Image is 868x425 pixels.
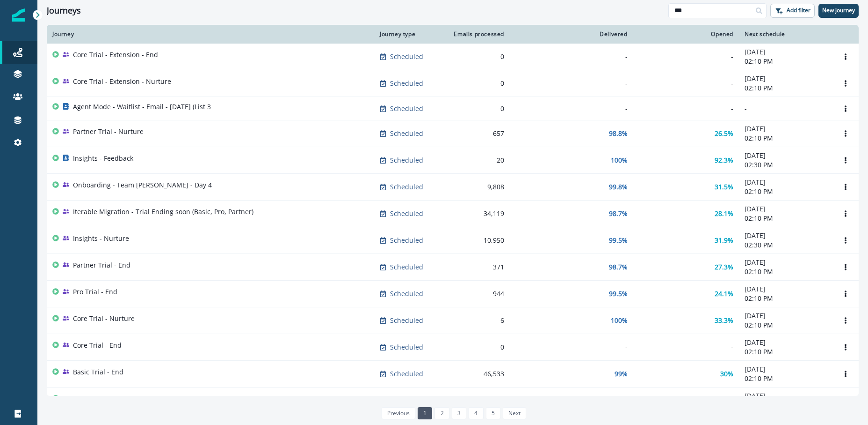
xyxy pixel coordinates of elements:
[745,258,827,267] p: [DATE]
[450,289,504,298] div: 944
[745,365,827,374] p: [DATE]
[639,30,733,38] div: Opened
[390,79,423,88] p: Scheduled
[745,294,827,303] p: 02:10 PM
[838,367,853,381] button: Options
[787,7,810,14] p: Add filter
[745,338,827,347] p: [DATE]
[715,236,733,245] p: 31.9%
[745,204,827,214] p: [DATE]
[818,4,859,18] button: New journey
[379,407,527,419] ul: Pagination
[720,369,733,379] p: 30%
[609,209,628,218] p: 98.7%
[380,30,439,38] div: Journey type
[838,287,853,301] button: Options
[745,178,827,187] p: [DATE]
[452,407,466,419] a: Page 3
[47,97,859,120] a: Agent Mode - Waitlist - Email - [DATE] (List 3Scheduled0---Options
[73,394,137,403] p: Basic Trial - Nurture
[745,231,827,240] p: [DATE]
[745,311,827,321] p: [DATE]
[609,182,628,192] p: 99.8%
[838,50,853,64] button: Options
[390,236,423,245] p: Scheduled
[838,102,853,116] button: Options
[469,407,483,419] a: Page 4
[822,7,855,14] p: New journey
[73,314,135,323] p: Core Trial - Nurture
[503,407,526,419] a: Next page
[745,74,827,83] p: [DATE]
[838,180,853,194] button: Options
[838,207,853,221] button: Options
[73,77,171,86] p: Core Trial - Extension - Nurture
[838,233,853,247] button: Options
[838,340,853,354] button: Options
[47,44,859,70] a: Core Trial - Extension - EndScheduled0--[DATE]02:10 PMOptions
[745,104,827,113] p: -
[47,334,859,361] a: Core Trial - EndScheduled0--[DATE]02:10 PMOptions
[52,30,369,38] div: Journey
[450,30,504,38] div: Emails processed
[450,262,504,272] div: 371
[450,316,504,325] div: 6
[450,343,504,352] div: 0
[745,187,827,196] p: 02:10 PM
[611,156,628,165] p: 100%
[390,343,423,352] p: Scheduled
[745,374,827,383] p: 02:10 PM
[609,262,628,272] p: 98.7%
[770,4,815,18] button: Add filter
[390,369,423,379] p: Scheduled
[745,321,827,330] p: 02:10 PM
[73,341,122,350] p: Core Trial - End
[715,156,733,165] p: 92.3%
[745,134,827,143] p: 02:10 PM
[450,182,504,192] div: 9,808
[715,209,733,218] p: 28.1%
[515,343,628,352] div: -
[390,182,423,192] p: Scheduled
[73,180,212,190] p: Onboarding - Team [PERSON_NAME] - Day 4
[450,129,504,138] div: 657
[47,307,859,334] a: Core Trial - NurtureScheduled6100%33.3%[DATE]02:10 PMOptions
[639,104,733,113] div: -
[745,284,827,294] p: [DATE]
[12,8,25,22] img: Inflection
[73,207,253,216] p: Iterable Migration - Trial Ending soon (Basic, Pro, Partner)
[434,407,449,419] a: Page 2
[745,347,827,357] p: 02:10 PM
[609,129,628,138] p: 98.8%
[47,6,81,16] h1: Journeys
[745,57,827,66] p: 02:10 PM
[515,104,628,113] div: -
[73,234,129,243] p: Insights - Nurture
[390,316,423,325] p: Scheduled
[390,156,423,165] p: Scheduled
[745,124,827,134] p: [DATE]
[515,79,628,88] div: -
[450,104,504,113] div: 0
[390,289,423,298] p: Scheduled
[47,388,859,414] a: Basic Trial - NurtureScheduled127,43499.4%30.2%[DATE]02:10 PMOptions
[715,316,733,325] p: 33.3%
[47,254,859,281] a: Partner Trial - EndScheduled37198.7%27.3%[DATE]02:10 PMOptions
[390,262,423,272] p: Scheduled
[47,361,859,388] a: Basic Trial - EndScheduled46,53399%30%[DATE]02:10 PMOptions
[418,407,432,419] a: Page 1 is your current page
[838,76,853,90] button: Options
[639,343,733,352] div: -
[486,407,500,419] a: Page 5
[745,30,827,38] div: Next schedule
[450,52,504,61] div: 0
[745,214,827,223] p: 02:10 PM
[390,129,423,138] p: Scheduled
[390,209,423,218] p: Scheduled
[715,182,733,192] p: 31.5%
[450,79,504,88] div: 0
[47,174,859,201] a: Onboarding - Team [PERSON_NAME] - Day 4Scheduled9,80899.8%31.5%[DATE]02:10 PMOptions
[73,261,130,270] p: Partner Trial - End
[715,289,733,298] p: 24.1%
[609,289,628,298] p: 99.5%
